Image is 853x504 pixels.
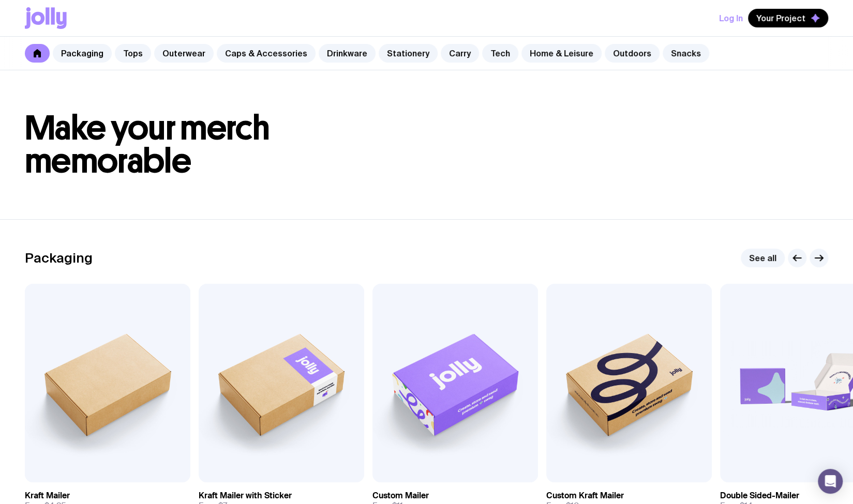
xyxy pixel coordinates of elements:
[741,249,785,267] a: See all
[521,44,602,63] a: Home & Leisure
[605,44,660,63] a: Outdoors
[719,9,743,27] button: Log In
[441,44,479,63] a: Carry
[154,44,214,63] a: Outerwear
[25,250,93,266] h2: Packaging
[115,44,151,63] a: Tops
[482,44,518,63] a: Tech
[53,44,112,63] a: Packaging
[818,469,843,494] div: Open Intercom Messenger
[319,44,376,63] a: Drinkware
[379,44,438,63] a: Stationery
[25,108,270,181] span: Make your merch memorable
[217,44,316,63] a: Caps & Accessories
[546,491,624,501] h3: Custom Kraft Mailer
[663,44,709,63] a: Snacks
[756,13,805,23] span: Your Project
[25,491,70,501] h3: Kraft Mailer
[199,491,292,501] h3: Kraft Mailer with Sticker
[748,9,828,27] button: Your Project
[720,491,799,501] h3: Double Sided-Mailer
[372,491,429,501] h3: Custom Mailer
